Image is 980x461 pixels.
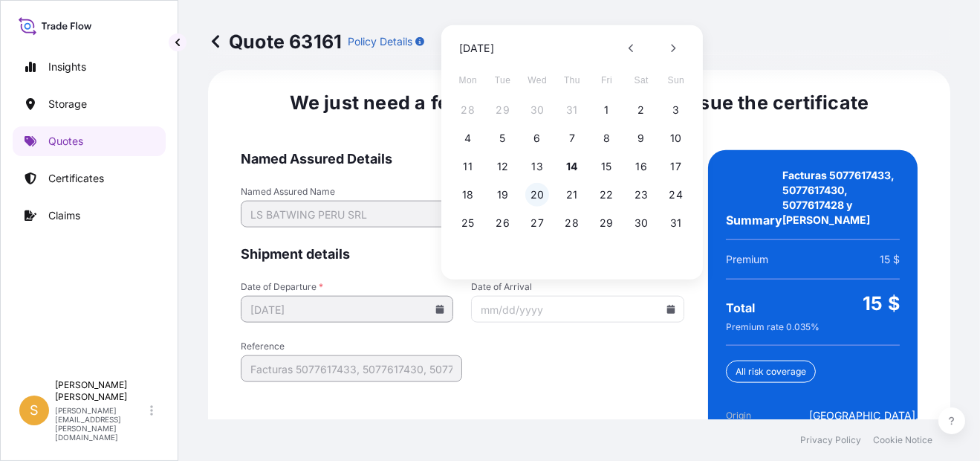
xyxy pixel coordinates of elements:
[490,65,516,95] span: Tuesday
[525,155,549,178] button: 13
[456,98,480,122] button: 28
[13,126,166,156] a: Quotes
[456,183,480,207] button: 18
[800,434,861,446] a: Privacy Policy
[726,213,782,228] span: Summary
[560,211,584,235] button: 28
[629,211,653,235] button: 30
[491,155,515,178] button: 12
[726,408,809,438] span: Origin
[726,361,816,383] div: All risk coverage
[560,183,584,207] button: 21
[663,65,689,95] span: Sunday
[594,65,620,95] span: Friday
[241,355,462,382] input: Your internal reference
[471,281,684,293] span: Date of Arrival
[241,245,684,263] span: Shipment details
[524,65,551,95] span: Wednesday
[13,201,166,230] a: Claims
[559,65,585,95] span: Thursday
[560,155,584,178] button: 14
[726,252,768,267] span: Premium
[595,211,619,235] button: 29
[241,150,684,168] span: Named Assured Details
[456,211,480,235] button: 25
[48,208,80,223] p: Claims
[863,291,900,315] span: 15 $
[241,341,462,352] span: Reference
[13,89,166,119] a: Storage
[471,296,684,323] input: mm/dd/yyyy
[456,126,480,150] button: 4
[491,126,515,150] button: 5
[726,300,755,315] span: Total
[30,403,39,418] span: S
[629,155,653,178] button: 16
[55,379,147,403] p: [PERSON_NAME] [PERSON_NAME]
[208,30,342,54] p: Quote 63161
[629,126,653,150] button: 9
[348,34,412,49] p: Policy Details
[628,65,655,95] span: Saturday
[13,52,166,82] a: Insights
[595,155,619,178] button: 15
[664,183,688,207] button: 24
[629,183,653,207] button: 23
[726,321,820,333] span: Premium rate 0.035 %
[560,126,584,150] button: 7
[13,164,166,193] a: Certificates
[48,171,104,186] p: Certificates
[664,155,688,178] button: 17
[459,39,494,57] div: [DATE]
[595,98,619,122] button: 1
[491,183,515,207] button: 19
[491,211,515,235] button: 26
[525,126,549,150] button: 6
[629,98,653,122] button: 2
[664,126,688,150] button: 10
[525,98,549,122] button: 30
[290,91,869,115] span: We just need a few more details before we issue the certificate
[48,134,83,149] p: Quotes
[525,183,549,207] button: 20
[491,98,515,122] button: 29
[241,186,453,198] span: Named Assured Name
[782,168,900,228] span: Facturas 5077617433, 5077617430, 5077617428 y [PERSON_NAME]
[595,183,619,207] button: 22
[809,408,918,438] span: [GEOGRAPHIC_DATA], [GEOGRAPHIC_DATA]
[241,281,453,293] span: Date of Departure
[880,252,900,267] span: 15 $
[55,406,147,442] p: [PERSON_NAME][EMAIL_ADDRESS][PERSON_NAME][DOMAIN_NAME]
[48,59,86,74] p: Insights
[595,126,619,150] button: 8
[525,211,549,235] button: 27
[664,211,688,235] button: 31
[560,98,584,122] button: 31
[48,97,87,112] p: Storage
[241,296,453,323] input: mm/dd/yyyy
[455,65,481,95] span: Monday
[456,155,480,178] button: 11
[873,434,932,446] a: Cookie Notice
[664,98,688,122] button: 3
